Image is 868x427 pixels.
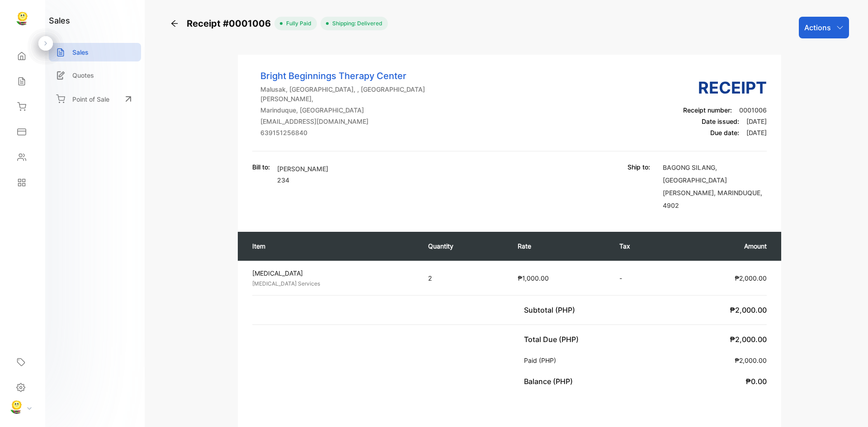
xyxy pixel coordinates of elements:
[663,164,715,171] span: BAGONG SILANG
[187,17,274,30] span: Receipt #0001006
[283,19,311,28] span: fully paid
[524,305,579,315] p: Subtotal (PHP)
[619,241,661,251] p: Tax
[72,70,94,80] p: Quotes
[260,117,434,126] p: [EMAIL_ADDRESS][DOMAIN_NAME]
[663,164,727,197] span: , [GEOGRAPHIC_DATA][PERSON_NAME]
[735,274,767,282] span: ₱2,000.00
[745,377,767,386] span: ₱0.00
[739,106,767,114] span: 0001006
[49,89,141,109] a: Point of Sale
[10,400,24,414] img: profile
[49,14,70,27] h1: sales
[428,273,500,283] p: 2
[252,280,412,288] p: [MEDICAL_DATA] Services
[72,94,109,104] p: Point of Sale
[730,305,767,314] span: ₱2,000.00
[252,162,270,172] p: Bill to:
[16,12,29,25] img: logo
[329,19,382,28] span: Shipping: Delivered
[252,268,412,278] p: [MEDICAL_DATA]
[735,357,767,364] span: ₱2,000.00
[72,47,89,57] p: Sales
[714,189,760,197] span: , MARINDUQUE
[627,162,650,172] p: Ship to:
[49,66,141,84] a: Quotes
[619,273,661,283] p: -
[799,17,849,38] button: Actions
[252,241,410,251] p: Item
[679,241,767,251] p: Amount
[524,376,576,387] p: Balance (PHP)
[710,129,739,136] span: Due date:
[702,117,739,125] span: Date issued:
[49,43,141,61] a: Sales
[260,105,434,115] p: Marinduque, [GEOGRAPHIC_DATA]
[277,175,328,185] p: 234
[260,84,434,103] p: Malusak, [GEOGRAPHIC_DATA], , [GEOGRAPHIC_DATA][PERSON_NAME],
[730,335,767,344] span: ₱2,000.00
[428,241,500,251] p: Quantity
[277,164,328,174] p: [PERSON_NAME]
[518,241,601,251] p: Rate
[518,274,549,282] span: ₱1,000.00
[524,356,560,365] p: Paid (PHP)
[804,22,831,33] p: Actions
[524,334,582,345] p: Total Due (PHP)
[683,75,767,100] h3: Receipt
[830,389,868,427] iframe: LiveChat chat widget
[746,129,767,136] span: [DATE]
[260,69,434,83] p: Bright Beginnings Therapy Center
[683,106,732,114] span: Receipt number:
[260,128,434,137] p: 639151256840
[746,117,767,125] span: [DATE]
